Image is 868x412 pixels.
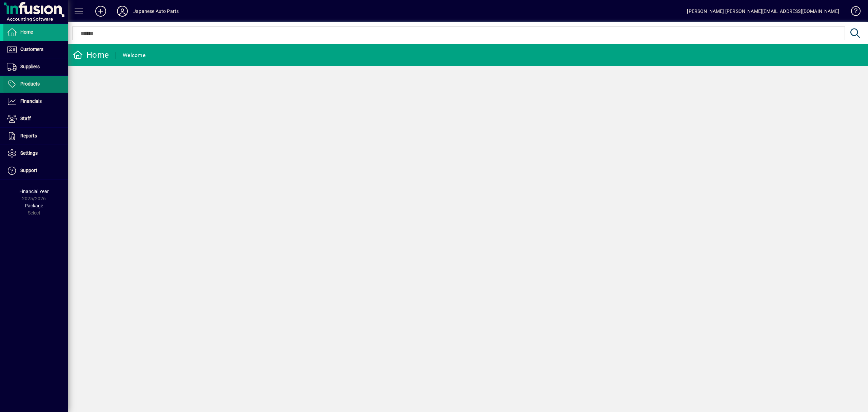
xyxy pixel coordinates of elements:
[20,81,40,87] span: Products
[3,41,68,58] a: Customers
[133,6,179,17] div: Japanese Auto Parts
[3,145,68,162] a: Settings
[20,133,37,138] span: Reports
[20,150,38,156] span: Settings
[25,203,43,208] span: Package
[90,5,112,17] button: Add
[3,76,68,93] a: Products
[3,93,68,110] a: Financials
[20,29,33,35] span: Home
[73,50,109,60] div: Home
[20,64,40,69] span: Suppliers
[3,128,68,145] a: Reports
[20,168,37,173] span: Support
[112,5,133,17] button: Profile
[123,50,145,61] div: Welcome
[846,1,860,23] a: Knowledge Base
[3,162,68,179] a: Support
[19,189,49,194] span: Financial Year
[20,116,31,121] span: Staff
[687,6,839,17] div: [PERSON_NAME] [PERSON_NAME][EMAIL_ADDRESS][DOMAIN_NAME]
[20,46,43,52] span: Customers
[3,110,68,127] a: Staff
[3,58,68,75] a: Suppliers
[20,98,42,104] span: Financials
